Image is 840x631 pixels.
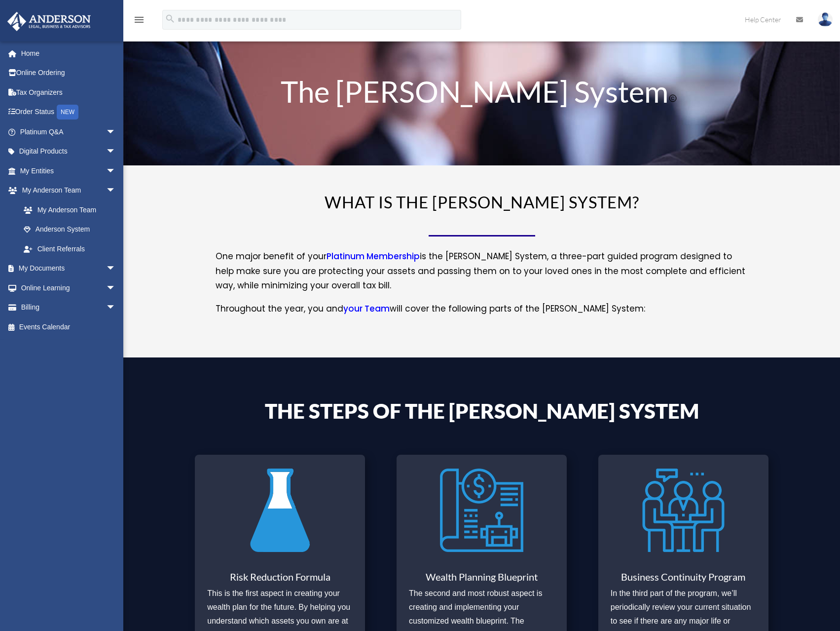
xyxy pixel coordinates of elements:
[7,122,131,142] a: Platinum Q&Aarrow_drop_down
[106,298,126,318] span: arrow_drop_down
[57,105,78,119] div: NEW
[327,250,420,267] a: Platinum Membership
[133,14,145,26] i: menu
[7,259,131,278] a: My Documentsarrow_drop_down
[7,298,131,317] a: Billingarrow_drop_down
[7,161,131,181] a: My Entitiesarrow_drop_down
[409,572,554,587] h3: Wealth Planning Blueprint
[106,161,126,181] span: arrow_drop_down
[207,572,353,587] h3: Risk Reduction Formula
[14,239,131,259] a: Client Referrals
[7,102,131,122] a: Order StatusNEW
[325,192,639,212] span: WHAT IS THE [PERSON_NAME] SYSTEM?
[14,220,126,239] a: Anderson System
[7,317,131,337] a: Events Calendar
[4,12,94,31] img: Anderson Advisors Platinum Portal
[106,122,126,142] span: arrow_drop_down
[133,17,145,26] a: menu
[14,200,131,220] a: My Anderson Team
[106,181,126,201] span: arrow_drop_down
[7,278,131,298] a: Online Learningarrow_drop_down
[106,142,126,162] span: arrow_drop_down
[216,302,748,316] p: Throughout the year, you and will cover the following parts of the [PERSON_NAME] System:
[7,181,131,200] a: My Anderson Teamarrow_drop_down
[642,462,725,558] img: Business Continuity Program
[7,43,131,63] a: Home
[7,142,131,161] a: Digital Productsarrow_drop_down
[238,462,322,558] img: Risk Reduction Formula
[216,400,748,426] h4: The Steps of the [PERSON_NAME] System
[818,12,833,27] img: User Pic
[440,462,523,558] img: Wealth Planning Blueprint
[343,303,390,319] a: your Team
[7,63,131,83] a: Online Ordering
[7,82,131,102] a: Tax Organizers
[611,572,756,587] h3: Business Continuity Program
[216,249,748,302] p: One major benefit of your is the [PERSON_NAME] System, a three-part guided program designed to he...
[216,77,748,111] h1: The [PERSON_NAME] System
[106,259,126,279] span: arrow_drop_down
[165,13,176,24] i: search
[106,278,126,298] span: arrow_drop_down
